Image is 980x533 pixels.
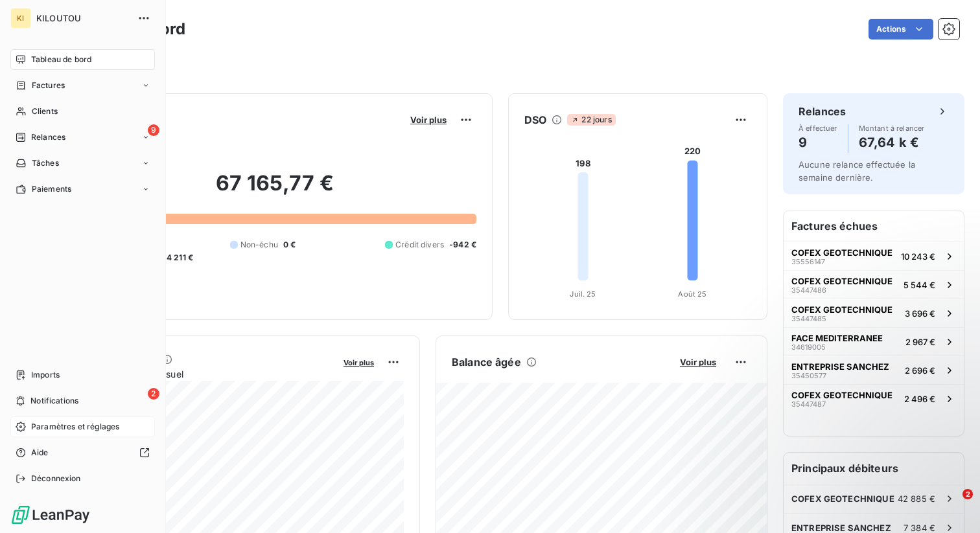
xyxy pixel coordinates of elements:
[784,270,964,299] button: COFEX GEOTECHNIQUE354474865 544 €
[10,416,155,437] a: Paramètres et réglages
[31,421,119,433] span: Paramètres et réglages
[799,132,837,153] h4: 9
[791,390,892,400] span: COFEX GEOTECHNIQUE
[791,247,892,258] span: COFEX GEOTECHNIQUE
[901,251,935,262] span: 10 243 €
[869,19,933,40] button: Actions
[791,333,883,343] span: FACE MEDITERRANEE
[36,13,130,23] span: KILOUTOU
[340,356,378,368] button: Voir plus
[678,289,706,299] tspan: Août 25
[10,8,31,28] div: KI
[148,124,159,136] span: 9
[721,407,980,498] iframe: Intercom notifications message
[10,505,91,525] img: Logo LeanPay
[10,101,155,122] a: Clients
[524,112,546,128] h6: DSO
[784,356,964,384] button: ENTREPRISE SANCHEZ354505772 696 €
[799,104,846,119] h6: Relances
[784,327,964,356] button: FACE MEDITERRANEE346190052 967 €
[32,183,71,195] span: Paiements
[31,447,49,459] span: Aide
[10,153,155,174] a: Tâches
[10,127,155,148] a: 9Relances
[10,442,155,463] a: Aide
[898,493,935,504] span: 42 885 €
[680,357,716,367] span: Voir plus
[904,394,935,404] span: 2 496 €
[10,179,155,199] a: Paiements
[567,114,615,126] span: 22 jours
[791,304,892,315] span: COFEX GEOTECHNIQUE
[410,115,447,125] span: Voir plus
[905,365,935,376] span: 2 696 €
[676,356,720,368] button: Voir plus
[791,523,891,533] span: ENTREPRISE SANCHEZ
[570,289,596,299] tspan: Juil. 25
[31,54,91,65] span: Tableau de bord
[406,114,450,126] button: Voir plus
[791,372,826,380] span: 35450577
[859,132,925,153] h4: 67,64 k €
[791,361,889,372] span: ENTREPRISE SANCHEZ
[240,239,278,251] span: Non-échu
[791,343,826,351] span: 34619005
[905,337,935,347] span: 2 967 €
[73,170,476,209] h2: 67 165,77 €
[452,354,521,370] h6: Balance âgée
[784,242,964,270] button: COFEX GEOTECHNIQUE3555614710 243 €
[905,308,935,319] span: 3 696 €
[791,493,894,504] span: COFEX GEOTECHNIQUE
[784,299,964,327] button: COFEX GEOTECHNIQUE354474853 696 €
[31,131,65,143] span: Relances
[31,473,81,484] span: Déconnexion
[344,358,374,367] span: Voir plus
[449,239,476,251] span: -942 €
[784,384,964,413] button: COFEX GEOTECHNIQUE354474872 496 €
[936,489,967,520] iframe: Intercom live chat
[283,239,296,251] span: 0 €
[10,49,155,70] a: Tableau de bord
[10,365,155,385] a: Imports
[784,210,964,242] h6: Factures échues
[791,276,892,286] span: COFEX GEOTECHNIQUE
[30,395,78,407] span: Notifications
[10,75,155,96] a: Factures
[904,523,935,533] span: 7 384 €
[859,124,925,132] span: Montant à relancer
[799,124,837,132] span: À effectuer
[904,280,935,290] span: 5 544 €
[148,388,159,400] span: 2
[791,400,826,408] span: 35447487
[31,369,60,381] span: Imports
[163,252,193,264] span: -4 211 €
[32,106,58,117] span: Clients
[791,286,826,294] span: 35447486
[73,367,334,381] span: Chiffre d'affaires mensuel
[799,159,915,183] span: Aucune relance effectuée la semaine dernière.
[962,489,973,499] span: 2
[32,80,65,91] span: Factures
[791,258,825,266] span: 35556147
[395,239,444,251] span: Crédit divers
[791,315,826,323] span: 35447485
[32,157,59,169] span: Tâches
